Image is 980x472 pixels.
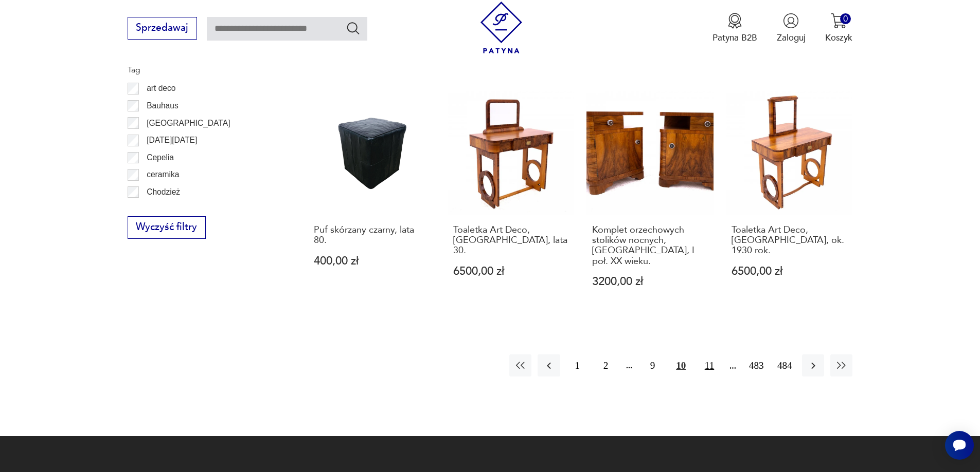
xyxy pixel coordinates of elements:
[642,354,664,376] button: 9
[825,32,852,44] p: Koszyk
[147,185,180,199] p: Chodzież
[586,88,714,311] a: Komplet orzechowych stolików nocnych, Polska, I poł. XX wieku.Komplet orzechowych stolików nocnyc...
[147,151,174,164] p: Cepelia
[745,354,768,376] button: 483
[128,17,197,40] button: Sprzedawaj
[840,13,851,24] div: 0
[147,134,197,147] p: [DATE][DATE]
[727,13,743,29] img: Ikona medalu
[774,354,796,376] button: 484
[945,431,974,460] iframe: Smartsupp widget button
[147,82,175,95] p: art deco
[147,168,179,181] p: ceramika
[777,32,806,44] p: Zaloguj
[147,202,177,216] p: Ćmielów
[831,13,847,29] img: Ikona koszyka
[777,13,806,44] button: Zaloguj
[732,225,847,256] h3: Toaletka Art Deco, [GEOGRAPHIC_DATA], ok. 1930 rok.
[308,88,435,311] a: Puf skórzany czarny, lata 80.Puf skórzany czarny, lata 80.400,00 zł
[453,225,569,256] h3: Toaletka Art Deco, [GEOGRAPHIC_DATA], lata 30.
[825,13,852,44] button: 0Koszyk
[314,256,430,267] p: 400,00 zł
[128,216,206,239] button: Wyczyść filtry
[566,354,589,376] button: 1
[475,2,527,53] img: Patyna - sklep z meblami i dekoracjami vintage
[712,32,757,44] p: Patyna B2B
[128,63,279,77] p: Tag
[592,225,708,267] h3: Komplet orzechowych stolików nocnych, [GEOGRAPHIC_DATA], I poł. XX wieku.
[453,266,569,277] p: 6500,00 zł
[128,25,197,33] a: Sprzedawaj
[783,13,799,29] img: Ikonka użytkownika
[346,21,361,35] button: Szukaj
[448,88,575,311] a: Toaletka Art Deco, Polska, lata 30.Toaletka Art Deco, [GEOGRAPHIC_DATA], lata 30.6500,00 zł
[147,117,230,130] p: [GEOGRAPHIC_DATA]
[712,13,757,44] button: Patyna B2B
[314,225,430,246] h3: Puf skórzany czarny, lata 80.
[732,266,847,277] p: 6500,00 zł
[147,99,179,112] p: Bauhaus
[712,13,757,44] a: Ikona medaluPatyna B2B
[726,88,853,311] a: Toaletka Art Deco, Polska, ok. 1930 rok.Toaletka Art Deco, [GEOGRAPHIC_DATA], ok. 1930 rok.6500,0...
[592,276,708,287] p: 3200,00 zł
[698,354,720,376] button: 11
[595,354,617,376] button: 2
[670,354,692,376] button: 10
